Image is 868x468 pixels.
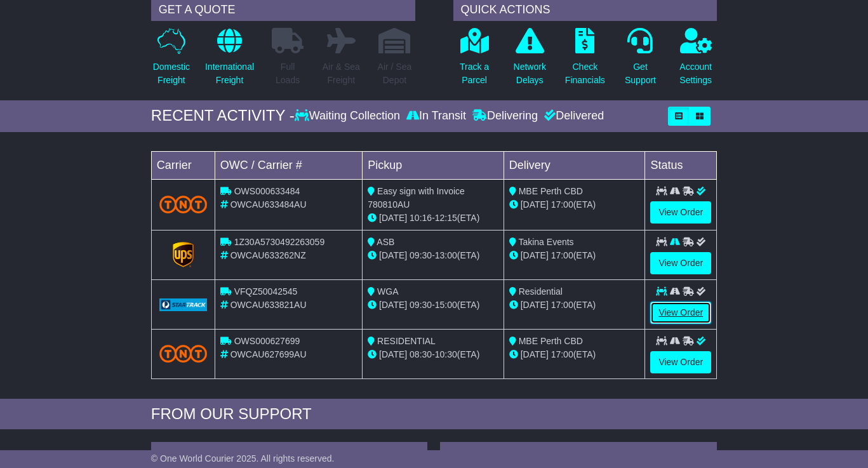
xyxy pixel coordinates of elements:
div: - (ETA) [368,249,498,262]
span: © One World Courier 2025. All rights reserved. [151,453,335,464]
span: Residential [519,286,563,297]
span: 10:30 [435,349,457,359]
span: [DATE] [379,250,407,260]
p: Get Support [625,60,656,87]
div: - (ETA) [368,211,498,225]
span: [DATE] [521,199,549,210]
div: In Transit [403,109,469,123]
span: 17:00 [551,300,573,310]
a: CheckFinancials [564,27,606,94]
div: - (ETA) [368,348,498,361]
img: GetCarrierServiceLogo [173,242,194,267]
span: MBE Perth CBD [519,186,583,196]
span: Easy sign with Invoice 780810AU [368,186,465,210]
a: AccountSettings [679,27,712,94]
div: FROM OUR SUPPORT [151,405,717,424]
span: ASB [377,237,394,247]
div: (ETA) [509,348,640,361]
span: [DATE] [379,300,407,310]
span: 17:00 [551,250,573,260]
img: TNT_Domestic.png [159,196,207,213]
span: 1Z30A5730492263059 [234,237,324,247]
div: Delivering [469,109,541,123]
img: TNT_Domestic.png [159,345,207,362]
span: OWCAU633484AU [230,199,307,210]
span: VFQZ50042545 [234,286,298,297]
p: Air & Sea Freight [323,60,360,87]
span: 17:00 [551,199,573,210]
div: Delivered [541,109,604,123]
p: Account Settings [679,60,712,87]
span: OWS000633484 [234,186,300,196]
a: DomesticFreight [152,27,190,94]
span: 10:16 [410,213,432,223]
div: - (ETA) [368,298,498,312]
p: Full Loads [272,60,304,87]
p: Track a Parcel [460,60,489,87]
span: MBE Perth CBD [519,336,583,346]
span: OWCAU627699AU [230,349,307,359]
p: International Freight [205,60,254,87]
div: Waiting Collection [295,109,403,123]
span: 13:00 [435,250,457,260]
p: Air / Sea Depot [378,60,412,87]
span: [DATE] [521,300,549,310]
td: Delivery [504,151,645,179]
p: Check Financials [565,60,605,87]
p: Network Delays [514,60,546,87]
div: RECENT ACTIVITY - [151,107,295,125]
a: NetworkDelays [513,27,547,94]
div: (ETA) [509,198,640,211]
a: View Order [650,201,711,224]
td: OWC / Carrier # [215,151,362,179]
a: InternationalFreight [204,27,255,94]
p: Domestic Freight [153,60,190,87]
span: 09:30 [410,250,432,260]
a: View Order [650,302,711,324]
td: Status [645,151,717,179]
span: [DATE] [521,250,549,260]
span: [DATE] [521,349,549,359]
span: [DATE] [379,349,407,359]
span: WGA [377,286,398,297]
span: [DATE] [379,213,407,223]
td: Pickup [363,151,504,179]
img: GetCarrierServiceLogo [159,298,207,311]
div: (ETA) [509,249,640,262]
span: OWS000627699 [234,336,300,346]
div: (ETA) [509,298,640,312]
span: 09:30 [410,300,432,310]
span: 08:30 [410,349,432,359]
span: 15:00 [435,300,457,310]
td: Carrier [151,151,215,179]
a: View Order [650,252,711,274]
span: OWCAU633821AU [230,300,307,310]
a: GetSupport [624,27,657,94]
span: OWCAU633262NZ [230,250,306,260]
span: Takina Events [518,237,573,247]
a: Track aParcel [459,27,490,94]
span: RESIDENTIAL [377,336,436,346]
span: 12:15 [435,213,457,223]
span: 17:00 [551,349,573,359]
a: View Order [650,351,711,373]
